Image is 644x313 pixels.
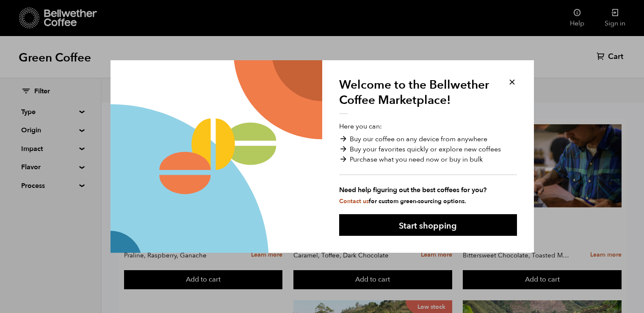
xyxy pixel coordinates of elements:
[339,185,517,195] strong: Need help figuring out the best coffees for you?
[339,144,517,154] li: Buy your favorites quickly or explore new coffees
[339,77,496,115] h1: Welcome to the Bellwether Coffee Marketplace!
[339,214,517,236] button: Start shopping
[339,197,369,205] a: Contact us
[339,134,517,144] li: Buy our coffee on any device from anywhere
[339,154,517,165] li: Purchase what you need now or buy in bulk
[339,121,517,205] p: Here you can:
[339,197,466,205] small: for custom green-sourcing options.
